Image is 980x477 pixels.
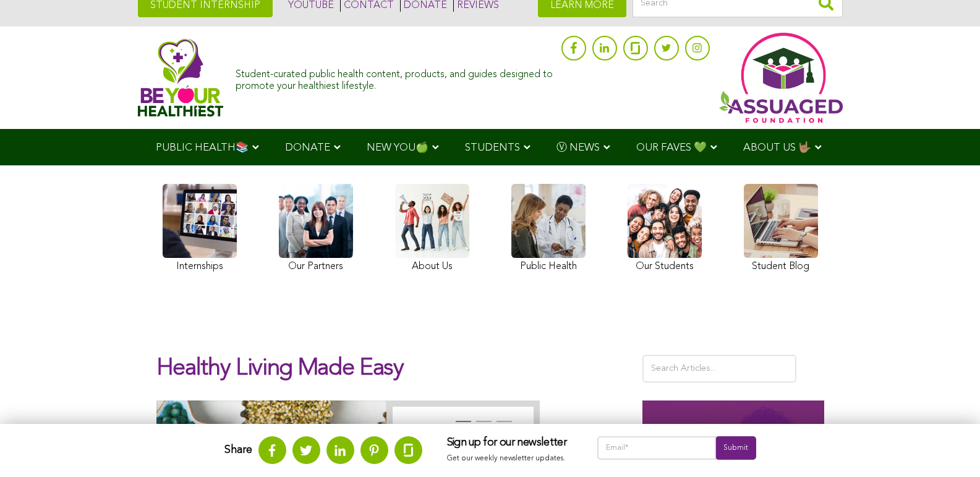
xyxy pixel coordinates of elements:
div: Navigation Menu [138,129,843,165]
img: glassdoor.svg [404,444,413,457]
strong: Share [224,444,252,455]
input: Submit [716,436,756,460]
h1: Healthy Living Made Easy [156,355,624,394]
input: Search Articles... [642,355,797,383]
span: ABOUT US 🤟🏽 [743,143,811,153]
span: STUDENTS [465,143,520,153]
iframe: Chat Widget [918,418,980,477]
span: PUBLIC HEALTH📚 [156,143,249,153]
img: glassdoor [631,42,639,54]
h3: Sign up for our newsletter [447,436,573,450]
span: NEW YOU🍏 [367,143,428,153]
p: Get our weekly newsletter updates. [447,452,573,466]
img: Assuaged App [719,33,843,123]
button: 1 of 3 [456,421,468,433]
span: OUR FAVES 💚 [636,143,707,153]
button: 3 of 3 [496,421,509,433]
span: DONATE [285,143,330,153]
input: Email* [597,436,717,460]
span: Ⓥ NEWS [556,143,600,153]
div: Student-curated public health content, products, and guides designed to promote your healthiest l... [236,63,555,93]
img: Assuaged [138,38,224,117]
button: 2 of 3 [476,421,488,433]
